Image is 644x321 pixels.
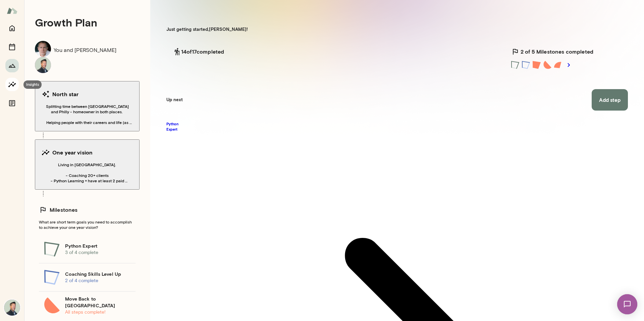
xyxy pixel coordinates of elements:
button: Add step [592,89,628,111]
button: One year visionLiving in [GEOGRAPHIC_DATA]. - Coaching 20+ clients - Python Learning + have at le... [35,139,140,190]
span: What are short term goals you need to accomplish to achieve your one year vision? [39,219,136,230]
p: You and [PERSON_NAME] [54,46,116,68]
h5: Just getting started, [PERSON_NAME] ! [166,26,628,33]
div: Python Expert3 of 4 completeCoaching Skills Level Up2 of 4 completeMove Back to [GEOGRAPHIC_DATA]... [39,235,136,320]
img: Mento [7,4,17,17]
h6: Coaching Skills Level Up [65,271,130,277]
div: Insights [23,80,42,89]
h4: Growth Plan [35,16,140,29]
button: Documents [5,97,19,110]
img: Mike Lane [35,41,51,57]
button: North starSplitting time between [GEOGRAPHIC_DATA] and Philly - homeowner in both places. Helping... [35,81,140,131]
p: 2 of 4 complete [65,277,130,284]
h6: One year vision [52,148,93,156]
button: Growth Plan [5,59,19,72]
span: Living in [GEOGRAPHIC_DATA]. - Coaching 20+ clients - Python Learning + have at least 2 paid Pyth... [42,162,133,183]
a: Python Expert3 of 4 complete [39,235,136,263]
span: Splitting time between [GEOGRAPHIC_DATA] and Philly - homeowner in both places. Helping people wi... [42,104,133,125]
p: 3 of 4 complete [65,249,130,256]
h5: Up next [166,97,183,103]
h6: Move Back to [GEOGRAPHIC_DATA] [65,296,130,309]
button: Home [5,21,19,35]
h6: North star [52,90,79,98]
img: Brian Lawrence [4,300,20,316]
h6: Python Expert [65,243,130,249]
a: Move Back to [GEOGRAPHIC_DATA]All steps complete! [39,292,136,320]
p: All steps complete! [65,309,130,316]
button: Insights [5,78,19,91]
button: Sessions [5,40,19,54]
a: Coaching Skills Level Up2 of 4 complete [39,263,136,292]
img: Brian Lawrence [35,57,51,73]
h6: Milestones [50,206,78,214]
a: 14of17completed [181,48,224,56]
h6: 2 of 5 Milestones completed [521,48,593,56]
